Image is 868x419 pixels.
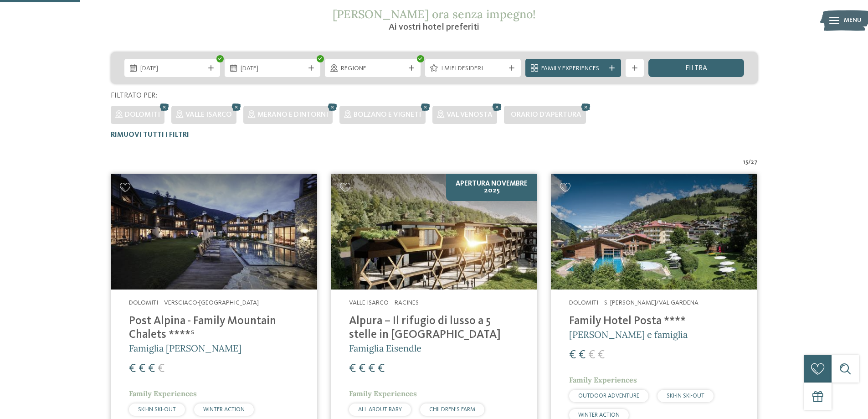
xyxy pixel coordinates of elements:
span: € [129,363,136,375]
span: € [579,349,586,361]
span: [PERSON_NAME] ora senza impegno! [333,7,536,21]
span: I miei desideri [441,64,505,73]
span: € [569,349,576,361]
img: Post Alpina - Family Mountain Chalets ****ˢ [111,174,317,290]
span: SKI-IN SKI-OUT [138,407,176,413]
span: Merano e dintorni [257,111,328,119]
span: [DATE] [140,64,204,73]
h4: Post Alpina - Family Mountain Chalets ****ˢ [129,315,299,342]
span: Famiglia [PERSON_NAME] [129,342,241,354]
span: € [359,363,365,375]
span: Family Experiences [569,375,637,384]
span: Orario d'apertura [511,111,581,119]
span: € [148,363,155,375]
span: Family Experiences [349,389,417,398]
span: CHILDREN’S FARM [429,407,475,413]
span: Filtrato per: [111,92,157,99]
span: Val Venosta [447,111,493,119]
span: [DATE] [241,64,304,73]
span: € [139,363,145,375]
span: [PERSON_NAME] e famiglia [569,329,688,340]
span: WINTER ACTION [203,407,245,413]
span: Dolomiti [125,111,160,119]
span: € [378,363,385,375]
span: Ai vostri hotel preferiti [389,23,479,32]
span: / [748,158,751,167]
span: € [588,349,595,361]
img: Cercate un hotel per famiglie? Qui troverete solo i migliori! [331,174,537,290]
span: € [349,363,356,375]
span: Dolomiti – Versciaco-[GEOGRAPHIC_DATA] [129,300,259,306]
span: Family Experiences [129,389,197,398]
span: € [368,363,375,375]
span: WINTER ACTION [578,412,620,418]
span: € [598,349,605,361]
span: ALL ABOUT BABY [358,407,402,413]
span: filtra [685,65,707,72]
span: Regione [341,64,405,73]
span: Dolomiti – S. [PERSON_NAME]/Val Gardena [569,300,699,306]
span: Famiglia Eisendle [349,342,421,354]
span: Valle Isarco [185,111,232,119]
span: SKI-IN SKI-OUT [667,393,704,399]
h4: Family Hotel Posta **** [569,315,739,328]
span: 15 [743,158,748,167]
span: Rimuovi tutti i filtri [111,131,189,139]
img: Cercate un hotel per famiglie? Qui troverete solo i migliori! [551,174,757,290]
span: OUTDOOR ADVENTURE [578,393,639,399]
span: Bolzano e vigneti [354,111,421,119]
span: Valle Isarco – Racines [349,300,419,306]
span: Family Experiences [541,64,605,73]
span: € [158,363,164,375]
span: 27 [751,158,758,167]
h4: Alpura – Il rifugio di lusso a 5 stelle in [GEOGRAPHIC_DATA] [349,315,519,342]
